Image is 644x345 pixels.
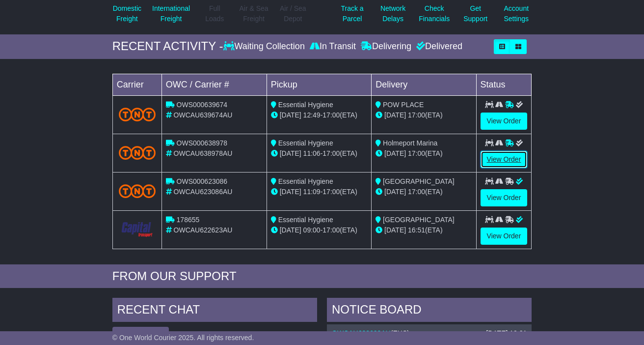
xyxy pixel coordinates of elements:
p: Network Delays [380,3,405,24]
span: OWCAU639674AU [174,111,233,119]
a: View Order [481,228,528,245]
div: Delivered [414,41,462,52]
span: OWS000638978 [177,139,228,147]
span: [DATE] [280,226,301,234]
div: - (ETA) [271,148,367,159]
div: RECENT CHAT [112,298,317,324]
td: Pickup [267,74,371,95]
div: - (ETA) [271,187,367,197]
span: [DATE] [384,188,406,196]
p: Air / Sea Depot [280,3,306,24]
img: CapitalTransport.png [119,220,156,239]
div: Delivering [358,41,414,52]
p: Track a Parcel [341,3,363,24]
span: 17:00 [408,111,425,119]
span: [DATE] [384,149,406,157]
span: 17:00 [322,226,340,234]
span: [GEOGRAPHIC_DATA] [383,216,455,224]
img: TNT_Domestic.png [119,184,156,198]
span: [DATE] [280,111,301,119]
span: OWS000623086 [177,177,228,185]
span: 12:49 [303,111,321,119]
div: FROM OUR SUPPORT [112,269,532,284]
div: ( ) [332,329,527,338]
div: (ETA) [376,148,472,159]
span: OWS000639674 [177,101,228,109]
div: (ETA) [376,187,472,197]
span: Essential Hygiene [278,139,333,147]
div: - (ETA) [271,225,367,235]
img: TNT_Domestic.png [119,108,156,121]
span: OWCAU623086AU [174,188,233,196]
div: In Transit [307,41,358,52]
span: OWCAU622623AU [174,226,233,234]
img: TNT_Domestic.png [119,146,156,159]
span: 178655 [177,216,200,224]
span: Essential Hygiene [278,216,333,224]
td: OWC / Carrier # [161,74,267,95]
a: View Order [481,113,528,130]
div: - (ETA) [271,110,367,120]
span: Holmeport Marina [383,139,437,147]
p: Air & Sea Freight [239,3,268,24]
a: View Order [481,151,528,168]
span: EHS [393,329,407,337]
span: [DATE] [384,226,406,234]
div: (ETA) [376,225,472,235]
p: Check Financials [419,3,450,24]
span: 17:00 [322,149,340,157]
a: View Order [481,189,528,206]
span: 17:00 [408,188,425,196]
span: [DATE] [384,111,406,119]
p: Full Loads [202,3,227,24]
span: 11:09 [303,188,321,196]
button: View All Chats [112,327,169,344]
td: Status [476,74,532,95]
p: International Freight [152,3,190,24]
span: Essential Hygiene [278,177,333,185]
span: 16:51 [408,226,425,234]
div: [DATE] 12:21 [486,329,527,338]
span: 17:00 [322,111,340,119]
div: NOTICE BOARD [327,298,532,324]
span: 11:06 [303,149,321,157]
p: Account Settings [504,3,529,24]
span: [DATE] [280,188,301,196]
p: Domestic Freight [113,3,141,24]
a: OWCAU622623AU [332,329,391,337]
span: © One World Courier 2025. All rights reserved. [112,334,254,342]
span: POW PLACE [383,101,424,109]
span: 17:00 [322,188,340,196]
div: RECENT ACTIVITY - [112,39,223,54]
span: 17:00 [408,149,425,157]
span: [GEOGRAPHIC_DATA] [383,177,455,185]
td: Delivery [372,74,476,95]
span: 09:00 [303,226,321,234]
td: Carrier [112,74,161,95]
p: Get Support [463,3,487,24]
span: OWCAU638978AU [174,149,233,157]
div: Waiting Collection [223,41,307,52]
span: [DATE] [280,149,301,157]
div: (ETA) [376,110,472,120]
span: Essential Hygiene [278,101,333,109]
